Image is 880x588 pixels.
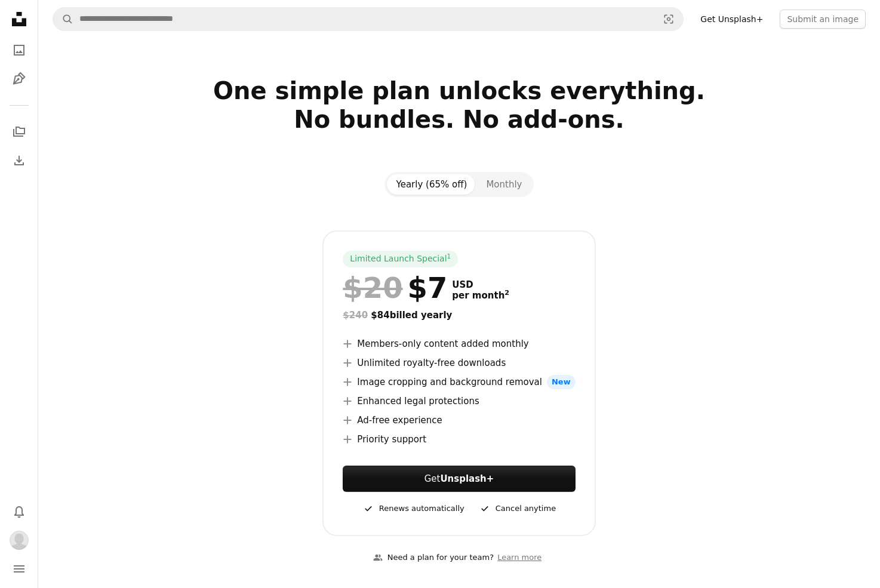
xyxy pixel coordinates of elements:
span: USD [452,279,509,290]
span: $240 [343,310,368,321]
span: per month [452,290,509,301]
sup: 2 [504,289,509,297]
div: Limited Launch Special [343,251,458,267]
h2: One simple plan unlocks everything. No bundles. No add-ons. [75,76,844,162]
div: $7 [343,272,447,303]
sup: 1 [447,253,451,260]
li: Enhanced legal protections [343,394,575,408]
li: Unlimited royalty-free downloads [343,356,575,370]
li: Ad-free experience [343,413,575,427]
button: Submit an image [780,10,866,29]
a: 1 [445,253,454,265]
button: Profile [7,528,31,552]
a: Collections [7,120,31,144]
span: $20 [343,272,402,303]
button: Visual search [654,8,683,30]
a: Learn more [494,548,545,568]
button: Search Unsplash [53,8,73,30]
li: Priority support [343,432,575,447]
a: Home — Unsplash [7,7,31,33]
img: Avatar of user Leonie Williams [10,531,29,550]
a: Photos [7,38,31,62]
button: Monthly [476,174,531,195]
div: Cancel anytime [479,501,556,516]
strong: Unsplash+ [440,473,494,484]
button: Notifications [7,500,31,524]
button: Yearly (65% off) [387,174,477,195]
li: Image cropping and background removal [343,375,575,389]
li: Members-only content added monthly [343,337,575,351]
a: Download History [7,149,31,173]
button: Menu [7,557,31,581]
div: Need a plan for your team? [373,552,494,564]
span: New [547,375,576,389]
form: Find visuals sitewide [53,7,684,31]
div: Renews automatically [362,501,464,516]
a: 2 [502,290,512,301]
a: Illustrations [7,67,31,91]
a: Get Unsplash+ [693,10,770,29]
div: $84 billed yearly [343,308,575,322]
a: GetUnsplash+ [343,466,575,492]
